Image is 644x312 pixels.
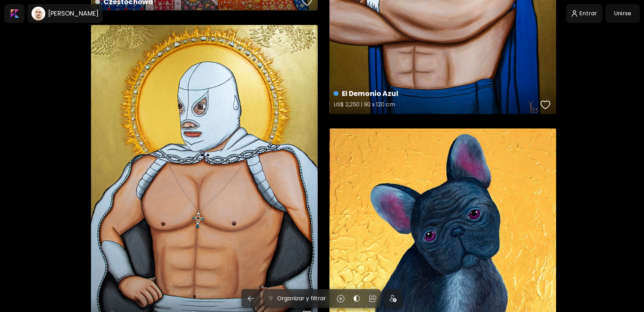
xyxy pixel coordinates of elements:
[48,9,99,18] h6: [PERSON_NAME]
[334,99,538,113] h5: US$ 2,250 | 90 x 120 cm
[242,289,263,308] a: back
[277,294,326,303] h6: Organizar y filtrar
[605,4,640,23] a: Unirse
[390,295,397,302] img: icon
[572,10,578,17] img: login-icon
[247,294,255,303] img: back
[334,88,538,99] h4: El Demonio Azul
[242,289,260,308] button: back
[539,98,552,112] button: favorites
